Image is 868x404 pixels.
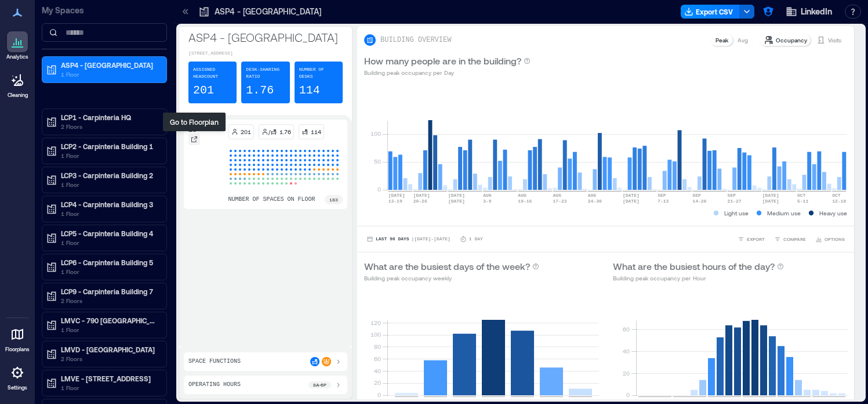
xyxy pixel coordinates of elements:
[61,316,158,325] p: LMVC - 790 [GEOGRAPHIC_DATA] B2
[692,193,701,198] text: SEP
[241,127,251,136] p: 201
[61,325,158,334] p: 1 Floor
[61,354,158,363] p: 2 Floors
[622,348,629,355] tspan: 40
[518,199,532,204] text: 10-16
[626,391,629,398] tspan: 0
[374,367,381,374] tspan: 40
[228,195,315,204] p: number of spaces on floor
[8,384,27,391] p: Settings
[483,199,492,204] text: 3-9
[622,370,629,377] tspan: 20
[61,374,158,383] p: LMVE - [STREET_ADDRESS]
[801,6,832,17] span: LinkedIn
[188,380,241,389] p: Operating Hours
[681,5,740,19] button: Export CSV
[313,381,326,388] p: 8a - 6p
[819,208,847,218] p: Heavy use
[553,193,562,198] text: AUG
[3,28,32,64] a: Analytics
[188,124,197,134] p: 28
[61,113,158,122] p: LCP1 - Carpinteria HQ
[364,273,539,283] p: Building peak occupancy weekly
[61,238,158,247] p: 1 Floor
[377,186,381,193] tspan: 0
[511,398,528,403] text: [DATE]
[482,398,499,403] text: [DATE]
[743,398,754,403] text: 12pm
[61,122,158,131] p: 2 Floors
[374,355,381,362] tspan: 60
[364,68,531,77] p: Building peak occupancy per Day
[61,142,158,151] p: LCP2 - Carpinteria Building 1
[364,259,530,273] p: What are the busiest days of the week?
[622,326,629,333] tspan: 60
[424,398,441,403] text: [DATE]
[708,398,717,403] text: 8am
[374,380,381,387] tspan: 20
[61,258,158,267] p: LCP6 - Carpinteria Building 5
[5,346,30,353] p: Floorplans
[188,50,343,57] p: [STREET_ADDRESS]
[613,273,784,283] p: Building peak occupancy per Hour
[3,66,32,102] a: Cleaning
[61,345,158,354] p: LMVD - [GEOGRAPHIC_DATA]
[395,398,412,403] text: [DATE]
[61,383,158,392] p: 1 Floor
[311,127,321,136] p: 114
[61,60,158,70] p: ASP4 - [GEOGRAPHIC_DATA]
[832,193,841,198] text: OCT
[613,259,775,273] p: What are the busiest hours of the day?
[61,180,158,189] p: 1 Floor
[6,53,28,60] p: Analytics
[193,66,232,80] p: Assigned Headcount
[377,391,381,398] tspan: 0
[188,357,241,366] p: Space Functions
[61,209,158,218] p: 1 Floor
[364,233,453,245] button: Last 90 Days |[DATE]-[DATE]
[364,54,521,68] p: How many people are in the building?
[61,70,158,79] p: 1 Floor
[246,66,285,80] p: Desk-sharing ratio
[61,296,158,305] p: 2 Floors
[728,199,742,204] text: 21-27
[374,343,381,350] tspan: 80
[61,151,158,160] p: 1 Floor
[767,208,801,218] p: Medium use
[782,2,836,21] button: LinkedIn
[299,66,338,80] p: Number of Desks
[623,193,640,198] text: [DATE]
[778,398,786,403] text: 4pm
[735,233,767,245] button: EXPORT
[658,193,666,198] text: SEP
[371,319,381,326] tspan: 120
[246,82,274,99] p: 1.76
[329,196,338,203] p: 183
[388,193,405,198] text: [DATE]
[772,233,808,245] button: COMPARE
[469,236,483,243] p: 1 Day
[783,236,806,243] span: COMPARE
[776,35,807,45] p: Occupancy
[61,267,158,276] p: 1 Floor
[413,199,427,204] text: 20-26
[215,6,321,17] p: ASP4 - [GEOGRAPHIC_DATA]
[8,92,28,99] p: Cleaning
[380,35,451,45] p: BUILDING OVERVIEW
[638,398,649,403] text: 12am
[716,35,728,45] p: Peak
[453,398,470,403] text: [DATE]
[518,193,526,198] text: AUG
[2,320,33,356] a: Floorplans
[588,193,597,198] text: AUG
[813,233,847,245] button: OPTIONS
[61,171,158,180] p: LCP3 - Carpinteria Building 2
[371,130,381,137] tspan: 100
[569,398,586,403] text: [DATE]
[448,199,465,204] text: [DATE]
[692,199,706,204] text: 14-20
[762,199,779,204] text: [DATE]
[762,193,779,198] text: [DATE]
[588,199,602,204] text: 24-30
[279,127,291,136] p: 1.76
